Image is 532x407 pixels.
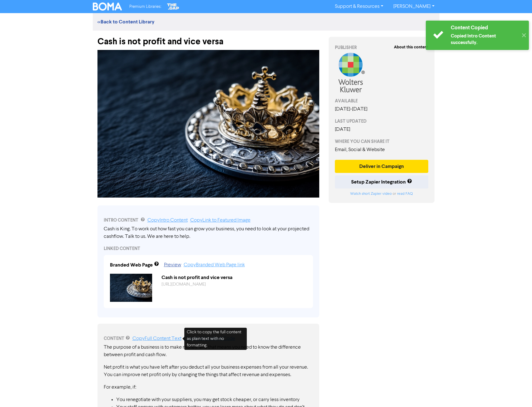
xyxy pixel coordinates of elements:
[104,384,313,391] p: For example, if:
[104,245,313,252] div: LINKED CONTENT
[335,105,429,113] div: [DATE] - [DATE]
[501,377,532,407] iframe: Chat Widget
[388,2,439,12] a: [PERSON_NAME]
[184,262,245,267] a: Copy Branded Web Page link
[451,25,518,31] div: Content Copied
[132,336,181,341] a: Copy Full Content Text
[104,335,313,342] div: CONTENT
[335,175,429,189] button: Setup Zapier Integration
[164,262,181,267] a: Preview
[104,364,313,379] p: Net profit is what you have left after you deduct all your business expenses from all your revenu...
[397,192,413,196] a: read FAQ
[394,45,428,50] strong: About this content
[97,31,319,47] div: Cash is not profit and vice versa
[335,98,429,104] div: AVAILABLE
[97,19,154,25] a: <<Back to Content Library
[335,44,429,51] div: PUBLISHER
[166,2,180,11] img: The Gap
[335,138,429,145] div: WHERE YOU CAN SHARE IT
[335,126,429,133] div: [DATE]
[335,118,429,125] div: LAST UPDATED
[116,396,313,404] li: You renegotiate with your suppliers, you may get stock cheaper, or carry less inventory
[162,282,206,287] a: [URL][DOMAIN_NAME]
[184,328,247,350] div: Click to copy the full content as plain text with no formatting.
[335,146,429,154] div: Email, Social & Website
[335,160,429,173] button: Deliver in Campaign
[190,218,251,223] a: Copy Link to Featured Image
[104,344,313,359] p: The purpose of a business is to make money, and that means you need to know the difference betwee...
[93,2,122,11] img: BOMA Logo
[451,33,518,46] div: Copied Intro Content successfully.
[104,225,313,240] div: Cash is King. To work out how fast you can grow your business, you need to look at your projected...
[350,192,392,196] a: Watch short Zapier video
[104,217,313,224] div: INTRO CONTENT
[157,274,311,281] div: Cash is not profit and vice versa
[129,5,161,9] span: Premium Libraries:
[157,281,311,288] div: https://public2.bomamarketing.com/cp/3CORW7xCRJXWrmvlCgaH8K?sa=PVmcKF6
[335,191,429,197] div: or
[330,2,388,12] a: Support & Resources
[110,261,153,269] div: Branded Web Page
[147,218,188,223] a: Copy Intro Content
